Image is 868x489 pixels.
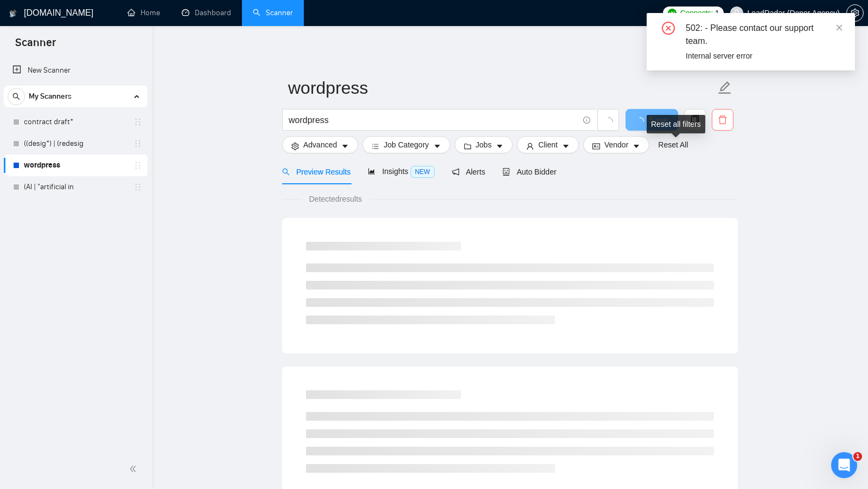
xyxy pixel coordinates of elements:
span: caret-down [562,142,570,150]
li: My Scanners [4,86,148,198]
span: Connects: [680,7,713,19]
input: Scanner name... [288,74,716,101]
a: New Scanner [12,60,139,81]
div: Reset all filters [647,115,705,133]
li: New Scanner [4,60,148,81]
div: 502: - Please contact our support team. [686,22,842,48]
button: idcardVendorcaret-down [583,136,649,153]
span: holder [133,183,142,191]
a: (AI | "artificial in [24,176,127,198]
span: area-chart [368,168,375,175]
span: info-circle [583,117,590,124]
a: Reset All [658,139,688,151]
span: user [526,142,534,150]
input: Search Freelance Jobs... [289,113,578,127]
span: Client [538,139,558,151]
a: searchScanner [253,8,293,17]
span: setting [291,142,299,150]
span: Save [648,113,668,127]
span: Jobs [476,139,492,151]
span: setting [847,9,863,17]
span: notification [452,168,459,176]
span: edit [718,81,732,95]
span: bars [372,142,379,150]
span: Job Category [384,139,429,151]
button: copy [684,109,706,131]
span: 1 [715,7,719,19]
span: Scanner [7,35,65,57]
button: setting [846,4,864,22]
button: settingAdvancedcaret-down [282,136,358,153]
span: search [282,168,290,176]
a: setting [846,9,864,17]
button: delete [712,109,733,131]
span: loading [635,117,648,126]
span: caret-down [433,142,441,150]
span: caret-down [496,142,503,150]
button: search [8,88,25,105]
span: double-left [129,464,140,474]
button: folderJobscaret-down [455,136,513,153]
img: upwork-logo.png [668,9,676,17]
a: dashboardDashboard [182,8,231,17]
span: Alerts [452,168,486,176]
span: search [8,93,24,100]
span: My Scanners [29,86,72,107]
button: Save [626,109,678,131]
a: ((desig*) | (redesig [24,133,127,155]
a: homeHome [127,8,160,17]
span: 1 [853,452,862,461]
button: barsJob Categorycaret-down [362,136,450,153]
span: loading [603,117,613,127]
span: user [733,9,741,17]
button: userClientcaret-down [517,136,579,153]
iframe: Intercom live chat [831,452,857,478]
span: Vendor [604,139,628,151]
span: caret-down [341,142,349,150]
span: holder [133,118,142,126]
span: delete [712,115,733,125]
span: folder [464,142,471,150]
span: Detected results [302,193,369,205]
span: Preview Results [282,168,350,176]
a: contract draft* [24,111,127,133]
span: holder [133,161,142,170]
span: holder [133,139,142,148]
img: logo [9,5,17,22]
a: wordpress [24,155,127,176]
span: NEW [411,166,435,178]
span: close-circle [662,22,675,35]
span: close [835,24,843,31]
span: caret-down [633,142,640,150]
span: idcard [592,142,600,150]
span: Auto Bidder [502,168,556,176]
div: Internal server error [686,50,842,62]
span: Advanced [303,139,337,151]
span: Insights [368,167,434,176]
span: robot [502,168,510,176]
